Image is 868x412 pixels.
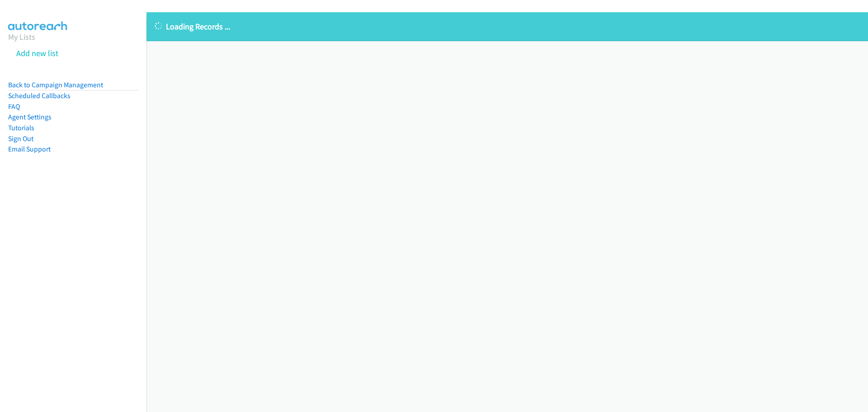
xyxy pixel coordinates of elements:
[8,32,35,42] a: My Lists
[8,145,51,153] a: Email Support
[8,134,33,143] a: Sign Out
[8,81,103,89] a: Back to Campaign Management
[8,123,34,132] a: Tutorials
[8,113,52,121] a: Agent Settings
[8,91,71,100] a: Scheduled Callbacks
[155,20,860,33] p: Loading Records ...
[8,102,20,111] a: FAQ
[16,48,58,58] a: Add new list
